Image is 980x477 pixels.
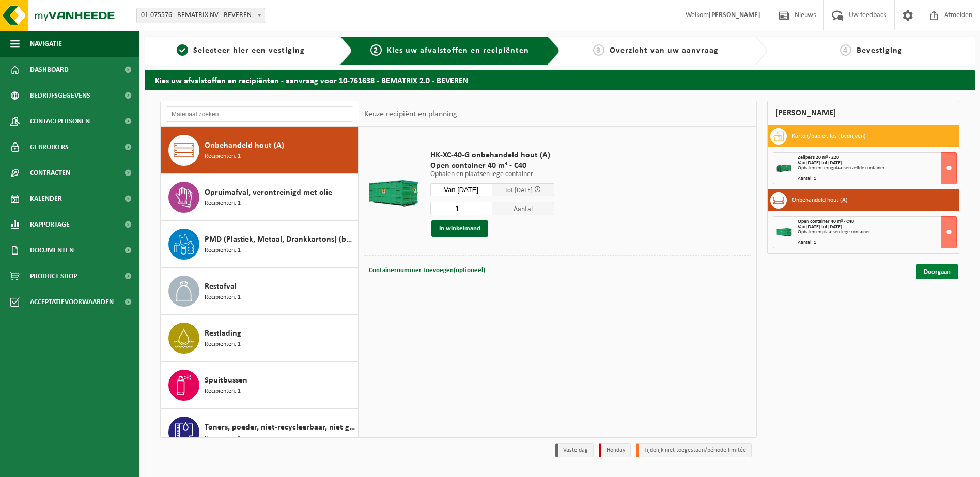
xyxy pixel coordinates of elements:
[205,139,284,152] span: Onbehandeld hout (A)
[798,230,956,235] div: Ophalen en plaatsen lege container
[505,187,533,194] span: tot [DATE]
[205,434,241,443] span: Recipiënten: 1
[30,160,70,186] span: Contracten
[30,83,90,108] span: Bedrijfsgegevens
[205,340,241,349] span: Recipiënten: 1
[205,233,355,246] span: PMD (Plastiek, Metaal, Drankkartons) (bedrijven)
[359,101,462,127] div: Keuze recipiënt en planning
[798,219,854,225] span: Open container 40 m³ - C40
[840,44,851,56] span: 4
[369,267,485,274] span: Containernummer toevoegen(optioneel)
[798,240,956,245] div: Aantal: 1
[177,44,188,56] span: 1
[30,212,70,237] span: Rapportage
[636,443,752,457] li: Tijdelijk niet toegestaan/période limitée
[798,155,839,161] span: Zelfpers 20 m³ - Z20
[430,171,554,178] p: Ophalen en plaatsen lege container
[792,192,848,209] h3: Onbehandeld hout (A)
[387,46,529,55] span: Kies uw afvalstoffen en recipiënten
[798,176,956,181] div: Aantal: 1
[137,8,265,23] span: 01-075576 - BEMATRIX NV - BEVEREN
[161,174,359,221] button: Opruimafval, verontreinigd met olie Recipiënten: 1
[792,128,866,145] h3: Karton/papier, los (bedrijven)
[709,11,760,19] strong: [PERSON_NAME]
[30,31,62,57] span: Navigatie
[430,150,554,161] span: HK-XC-40-G onbehandeld hout (A)
[30,289,114,315] span: Acceptatievoorwaarden
[30,108,90,134] span: Contactpersonen
[368,263,486,278] button: Containernummer toevoegen(optioneel)
[150,44,332,57] a: 1Selecteer hier een vestiging
[30,186,62,212] span: Kalender
[798,224,842,230] strong: Van [DATE] tot [DATE]
[431,220,488,237] button: In winkelmand
[136,8,265,23] span: 01-075576 - BEMATRIX NV - BEVEREN
[593,44,604,56] span: 3
[205,293,241,303] span: Recipiënten: 1
[205,186,332,199] span: Opruimafval, verontreinigd met olie
[161,409,359,456] button: Toners, poeder, niet-recycleerbaar, niet gevaarlijk Recipiënten: 1
[205,152,241,162] span: Recipiënten: 1
[599,443,631,457] li: Holiday
[555,443,594,457] li: Vaste dag
[205,374,247,387] span: Spuitbussen
[161,127,359,174] button: Onbehandeld hout (A) Recipiënten: 1
[430,161,554,171] span: Open container 40 m³ - C40
[205,199,241,209] span: Recipiënten: 1
[161,315,359,362] button: Restlading Recipiënten: 1
[492,202,554,215] span: Aantal
[798,166,956,171] div: Ophalen en terugplaatsen zelfde container
[30,263,77,289] span: Product Shop
[430,183,492,196] input: Selecteer datum
[767,101,959,125] div: [PERSON_NAME]
[193,46,305,55] span: Selecteer hier een vestiging
[161,362,359,409] button: Spuitbussen Recipiënten: 1
[610,46,719,55] span: Overzicht van uw aanvraag
[30,57,69,83] span: Dashboard
[161,221,359,268] button: PMD (Plastiek, Metaal, Drankkartons) (bedrijven) Recipiënten: 1
[370,44,382,56] span: 2
[857,46,903,55] span: Bevestiging
[166,106,353,122] input: Materiaal zoeken
[205,421,355,434] span: Toners, poeder, niet-recycleerbaar, niet gevaarlijk
[30,237,74,263] span: Documenten
[30,134,69,160] span: Gebruikers
[145,70,975,90] h2: Kies uw afvalstoffen en recipiënten - aanvraag voor 10-761638 - BEMATRIX 2.0 - BEVEREN
[205,280,237,293] span: Restafval
[205,327,241,340] span: Restlading
[916,264,958,279] a: Doorgaan
[161,268,359,315] button: Restafval Recipiënten: 1
[205,246,241,256] span: Recipiënten: 1
[798,160,842,166] strong: Van [DATE] tot [DATE]
[205,387,241,396] span: Recipiënten: 1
